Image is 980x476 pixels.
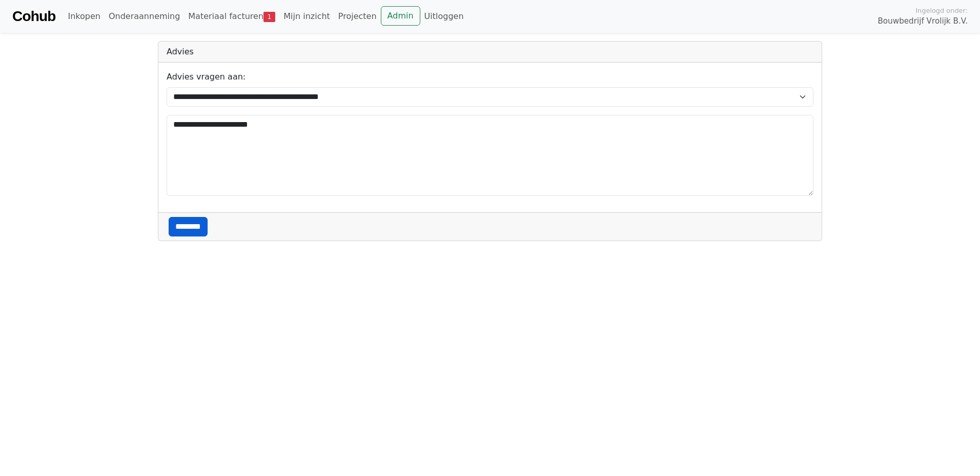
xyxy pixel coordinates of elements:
[279,6,334,27] a: Mijn inzicht
[158,42,822,63] div: Advies
[263,12,275,22] span: 1
[184,6,279,27] a: Materiaal facturen1
[381,6,420,26] a: Admin
[167,71,246,83] label: Advies vragen aan:
[12,4,55,29] a: Cohub
[64,6,104,27] a: Inkopen
[105,6,184,27] a: Onderaanneming
[877,15,968,27] span: Bouwbedrijf Vrolijk B.V.
[334,6,381,27] a: Projecten
[420,6,468,27] a: Uitloggen
[915,6,968,15] span: Ingelogd onder:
